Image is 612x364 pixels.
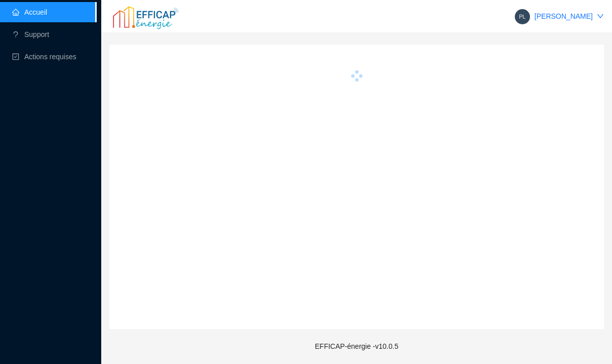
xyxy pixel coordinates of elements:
a: questionSupport [12,30,49,38]
span: EFFICAP-énergie - v10.0.5 [315,342,398,350]
a: [PERSON_NAME] [535,12,593,20]
button: [PERSON_NAME] [506,8,612,24]
span: down [597,13,604,20]
span: Actions requises [24,53,76,61]
span: check-square [12,53,19,60]
a: homeAccueil [12,8,47,16]
img: f6ae4dd7576415b1fb81bcac040d838d [515,9,530,24]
